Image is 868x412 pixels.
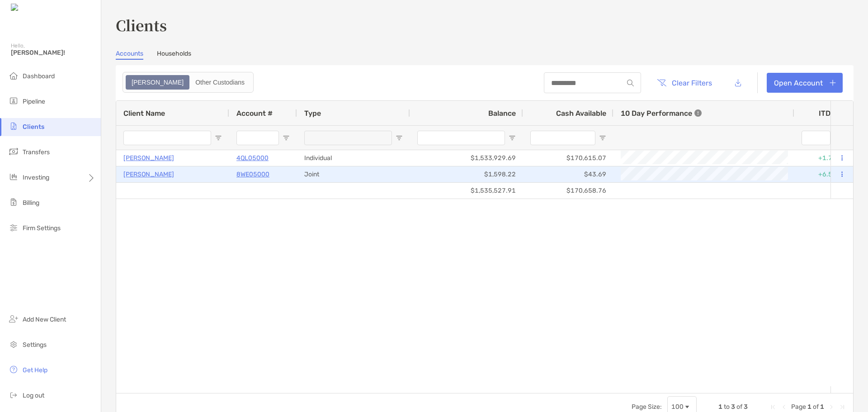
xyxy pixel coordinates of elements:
[215,134,222,142] button: Open Filter Menu
[410,166,523,182] div: $1,598.22
[8,339,19,350] img: settings icon
[523,150,613,166] div: $170,615.07
[839,403,846,411] div: Last Page
[780,403,788,411] div: Previous Page
[410,150,523,166] div: $1,533,929.69
[236,152,269,164] a: 4QL05000
[794,150,849,166] div: +1.71%
[123,109,165,118] span: Client Name
[731,403,735,411] span: 3
[410,183,523,199] div: $1,535,527.91
[23,123,44,131] span: Clients
[236,169,269,180] a: 8WE05000
[791,403,806,411] span: Page
[819,109,841,118] div: ITD
[123,131,211,145] input: Client Name Filter Input
[718,403,722,411] span: 1
[736,403,742,411] span: of
[23,224,61,232] span: Firm Settings
[650,73,719,93] button: Clear Filters
[11,49,95,57] span: [PERSON_NAME]!
[8,364,19,375] img: get-help icon
[23,98,45,105] span: Pipeline
[23,392,44,399] span: Log out
[8,222,19,233] img: firm-settings icon
[813,403,819,411] span: of
[236,131,279,145] input: Account # Filter Input
[724,403,730,411] span: to
[283,134,290,142] button: Open Filter Menu
[304,109,321,118] span: Type
[8,95,19,106] img: pipeline icon
[671,403,684,411] div: 100
[23,316,66,323] span: Add New Client
[556,109,606,118] span: Cash Available
[417,131,505,145] input: Balance Filter Input
[8,171,19,182] img: investing icon
[488,109,516,118] span: Balance
[828,403,835,411] div: Next Page
[621,101,702,125] div: 10 Day Performance
[123,152,174,164] a: [PERSON_NAME]
[157,50,191,60] a: Households
[8,389,19,400] img: logout icon
[8,121,19,132] img: clients icon
[509,134,516,142] button: Open Filter Menu
[802,131,830,145] input: ITD Filter Input
[116,50,143,60] a: Accounts
[807,403,811,411] span: 1
[190,76,250,89] div: Other Custodians
[523,183,613,199] div: $170,658.76
[8,313,19,324] img: add_new_client icon
[23,174,49,181] span: Investing
[23,366,47,374] span: Get Help
[769,403,777,411] div: First Page
[23,341,47,349] span: Settings
[236,109,273,118] span: Account #
[297,150,410,166] div: Individual
[627,80,634,86] img: input icon
[820,403,824,411] span: 1
[23,199,39,207] span: Billing
[127,76,189,89] div: Zoe
[767,73,843,93] a: Open Account
[8,70,19,81] img: dashboard icon
[599,134,606,142] button: Open Filter Menu
[297,166,410,182] div: Joint
[744,403,748,411] span: 3
[116,14,854,35] h3: Clients
[396,134,403,142] button: Open Filter Menu
[632,403,662,411] div: Page Size:
[523,166,613,182] div: $43.69
[123,72,254,93] div: segmented control
[23,72,55,80] span: Dashboard
[11,4,49,12] img: Zoe Logo
[23,148,50,156] span: Transfers
[8,197,19,208] img: billing icon
[123,169,174,180] a: [PERSON_NAME]
[794,166,849,182] div: +6.54%
[8,146,19,157] img: transfers icon
[530,131,595,145] input: Cash Available Filter Input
